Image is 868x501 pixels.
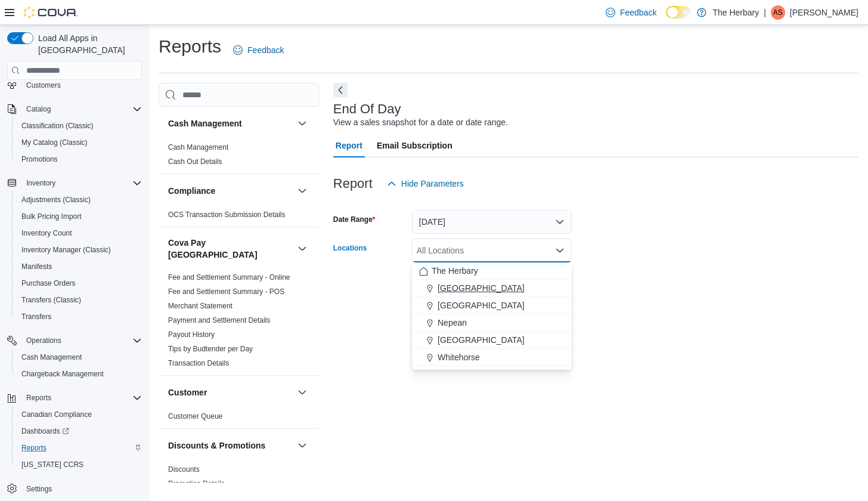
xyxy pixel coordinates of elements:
[168,345,253,353] a: Tips by Budtender per Day
[17,259,57,274] a: Manifests
[17,424,74,438] a: Dashboards
[412,262,572,366] div: Choose from the following options
[21,333,142,348] span: Operations
[21,460,83,469] span: [US_STATE] CCRS
[17,407,97,422] a: Canadian Compliance
[33,32,142,56] span: Load All Apps in [GEOGRAPHIC_DATA]
[168,330,215,339] a: Payout History
[412,349,572,366] button: Whitehorse
[295,438,309,453] button: Discounts & Promotions
[168,157,222,166] span: Cash Out Details
[438,334,525,346] span: [GEOGRAPHIC_DATA]
[21,369,104,379] span: Chargeback Management
[438,317,467,329] span: Nepean
[295,184,309,198] button: Compliance
[168,412,222,420] a: Customer Queue
[168,143,228,151] a: Cash Management
[168,237,293,261] h3: Cova Pay [GEOGRAPHIC_DATA]
[21,312,51,321] span: Transfers
[12,423,147,440] a: Dashboards
[168,117,242,129] h3: Cash Management
[790,5,858,20] p: [PERSON_NAME]
[12,456,147,473] button: [US_STATE] CCRS
[401,178,464,190] span: Hide Parameters
[12,366,147,382] button: Chargeback Management
[168,330,215,339] span: Payout History
[168,358,229,368] span: Transaction Details
[771,5,785,20] div: Alex Saez
[17,424,142,438] span: Dashboards
[17,209,142,224] span: Bulk Pricing Import
[412,314,572,332] button: Nepean
[168,359,229,367] a: Transaction Details
[12,349,147,366] button: Cash Management
[21,245,111,255] span: Inventory Manager (Classic)
[168,287,284,296] span: Fee and Settlement Summary - POS
[712,5,759,20] p: The Herbary
[168,185,215,197] h3: Compliance
[168,287,284,296] a: Fee and Settlement Summary - POS
[412,210,572,234] button: [DATE]
[17,457,88,472] a: [US_STATE] CCRS
[168,210,286,219] span: OCS Transaction Submission Details
[12,440,147,456] button: Reports
[168,211,286,219] a: OCS Transaction Submission Details
[333,243,367,253] label: Locations
[21,77,142,92] span: Customers
[17,243,116,257] a: Inventory Manager (Classic)
[295,242,309,256] button: Cova Pay [GEOGRAPHIC_DATA]
[620,7,656,18] span: Feedback
[17,367,142,381] span: Chargeback Management
[336,134,362,157] span: Report
[21,212,82,221] span: Bulk Pricing Import
[412,297,572,314] button: [GEOGRAPHIC_DATA]
[26,81,61,90] span: Customers
[168,465,200,474] span: Discounts
[168,143,228,152] span: Cash Management
[17,350,142,364] span: Cash Management
[21,391,56,405] button: Reports
[333,177,373,191] h3: Report
[17,209,86,224] a: Bulk Pricing Import
[21,279,76,288] span: Purchase Orders
[17,457,142,472] span: Washington CCRS
[21,352,82,362] span: Cash Management
[159,140,319,174] div: Cash Management
[17,243,142,257] span: Inventory Manager (Classic)
[168,117,293,129] button: Cash Management
[159,270,319,375] div: Cova Pay [GEOGRAPHIC_DATA]
[24,7,77,18] img: Cova
[432,265,478,277] span: The Herbary
[2,101,147,117] button: Catalog
[168,301,232,311] span: Merchant Statement
[21,228,72,238] span: Inventory Count
[21,426,69,436] span: Dashboards
[382,172,469,196] button: Hide Parameters
[26,336,61,345] span: Operations
[21,102,142,116] span: Catalog
[168,302,232,310] a: Merchant Statement
[21,262,52,271] span: Manifests
[438,299,525,311] span: [GEOGRAPHIC_DATA]
[333,116,508,129] div: View a sales snapshot for a date or date range.
[17,350,86,364] a: Cash Management
[17,119,98,133] a: Classification (Classic)
[17,193,95,207] a: Adjustments (Classic)
[333,215,376,224] label: Date Range
[21,410,92,419] span: Canadian Compliance
[17,293,142,307] span: Transfers (Classic)
[17,152,142,166] span: Promotions
[12,225,147,242] button: Inventory Count
[12,134,147,151] button: My Catalog (Classic)
[159,35,221,58] h1: Reports
[666,18,666,19] span: Dark Mode
[21,102,55,116] button: Catalog
[168,273,290,282] span: Fee and Settlement Summary - Online
[228,38,289,62] a: Feedback
[21,482,57,496] a: Settings
[12,117,147,134] button: Classification (Classic)
[17,152,63,166] a: Promotions
[168,412,222,421] span: Customer Queue
[17,276,142,290] span: Purchase Orders
[159,208,319,227] div: Compliance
